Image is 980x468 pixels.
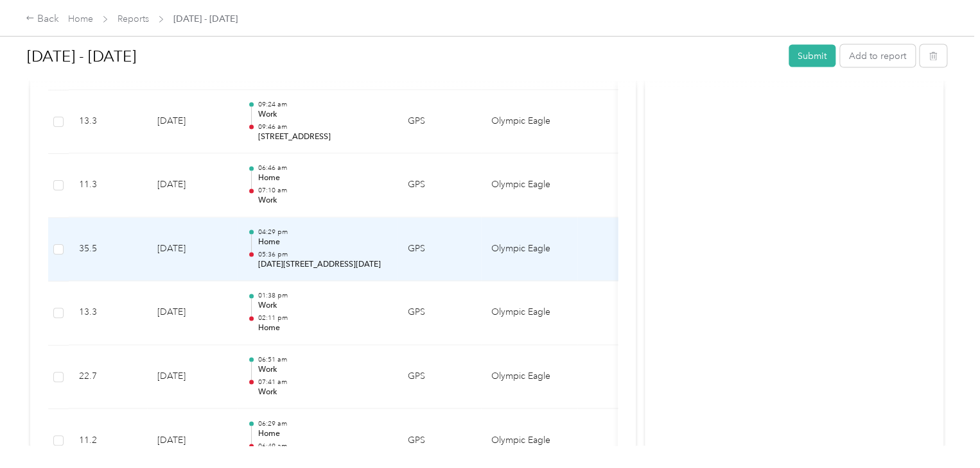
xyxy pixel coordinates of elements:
td: [DATE] [147,154,237,218]
td: 13.3 [69,281,147,346]
p: 06:29 am [258,419,387,428]
p: 04:29 pm [258,228,387,237]
p: 06:49 am [258,442,387,451]
p: [STREET_ADDRESS] [258,132,387,144]
p: 06:46 am [258,164,387,173]
p: 05:36 pm [258,251,387,260]
td: Olympic Eagle [481,218,577,282]
button: Add to report [840,45,915,67]
td: [DATE] [147,218,237,282]
p: Home [258,173,387,185]
td: [DATE] [147,346,237,410]
p: 01:38 pm [258,292,387,301]
td: 22.7 [69,346,147,410]
p: Home [258,428,387,440]
td: GPS [398,218,481,282]
td: GPS [398,154,481,218]
td: 13.3 [69,90,147,155]
p: Work [258,196,387,207]
div: Back [26,12,59,27]
td: Olympic Eagle [481,90,577,155]
p: [DATE][STREET_ADDRESS][DATE] [258,260,387,271]
iframe: Everlance-gr Chat Button Frame [908,396,980,468]
p: 09:46 am [258,123,387,132]
a: Reports [118,13,149,24]
td: Olympic Eagle [481,281,577,346]
td: GPS [398,281,481,346]
td: [DATE] [147,90,237,155]
p: Work [258,365,387,376]
h1: Aug 1 - 31, 2025 [27,41,780,72]
p: Work [258,110,387,121]
td: GPS [398,90,481,155]
p: 02:11 pm [258,314,387,323]
p: Work [258,301,387,312]
p: 09:24 am [258,101,387,110]
td: 11.3 [69,154,147,218]
td: Olympic Eagle [481,346,577,410]
td: GPS [398,346,481,410]
p: Work [258,387,387,399]
a: Home [68,13,93,24]
td: [DATE] [147,281,237,346]
td: Olympic Eagle [481,154,577,218]
span: [DATE] - [DATE] [173,12,238,26]
p: Home [258,237,387,249]
button: Submit [789,45,836,67]
td: 35.5 [69,218,147,282]
p: 07:41 am [258,378,387,387]
p: 07:10 am [258,187,387,196]
p: Home [258,323,387,335]
p: 06:51 am [258,356,387,365]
